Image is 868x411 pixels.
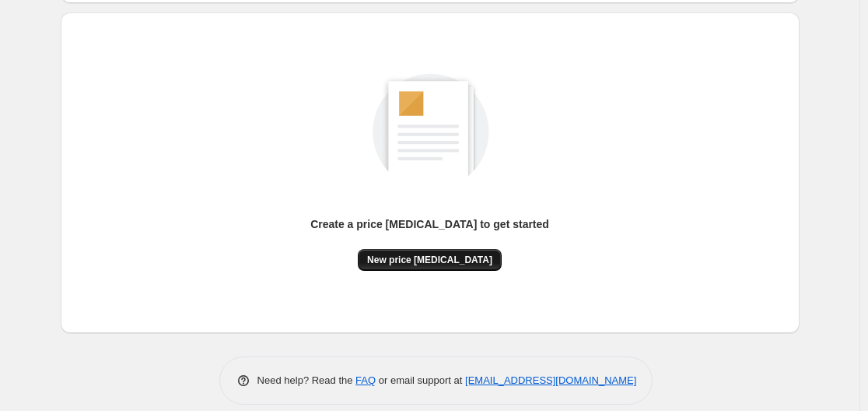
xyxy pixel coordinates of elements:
[367,254,492,266] span: New price [MEDICAL_DATA]
[358,249,502,271] button: New price [MEDICAL_DATA]
[310,216,549,232] p: Create a price [MEDICAL_DATA] to get started
[376,374,465,386] span: or email support at
[355,374,376,386] a: FAQ
[257,374,356,386] span: Need help? Read the
[465,374,636,386] a: [EMAIL_ADDRESS][DOMAIN_NAME]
